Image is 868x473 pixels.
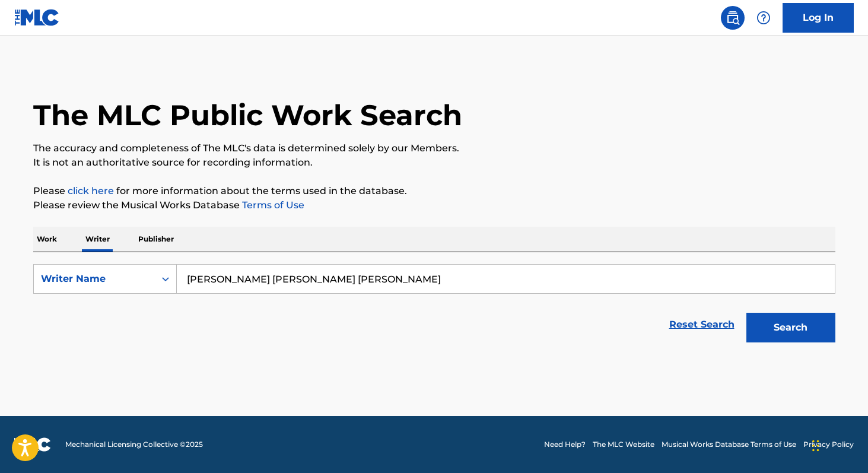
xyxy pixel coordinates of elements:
a: Public Search [721,6,745,30]
form: Search Form [33,264,835,348]
div: Widget de chat [809,416,868,473]
div: Writer Name [41,272,148,286]
a: Privacy Policy [803,439,854,450]
p: Publisher [135,227,177,252]
a: Log In [783,3,854,33]
a: click here [68,185,114,196]
img: logo [14,437,51,452]
a: Musical Works Database Terms of Use [662,439,796,450]
iframe: Chat Widget [809,416,868,473]
p: Please review the Musical Works Database [33,198,835,212]
p: It is not an authoritative source for recording information. [33,155,835,170]
p: Work [33,227,61,252]
div: Help [752,6,775,30]
h1: The MLC Public Work Search [33,97,462,133]
a: The MLC Website [593,439,654,450]
img: help [756,11,771,25]
img: MLC Logo [14,9,60,26]
p: The accuracy and completeness of The MLC's data is determined solely by our Members. [33,141,835,155]
button: Search [746,313,835,342]
a: Reset Search [663,312,740,338]
div: Arrastar [812,428,819,464]
p: Please for more information about the terms used in the database. [33,184,835,198]
p: Writer [82,227,113,252]
a: Need Help? [544,439,586,450]
img: search [726,11,740,25]
span: Mechanical Licensing Collective © 2025 [65,439,203,450]
a: Terms of Use [240,199,304,211]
